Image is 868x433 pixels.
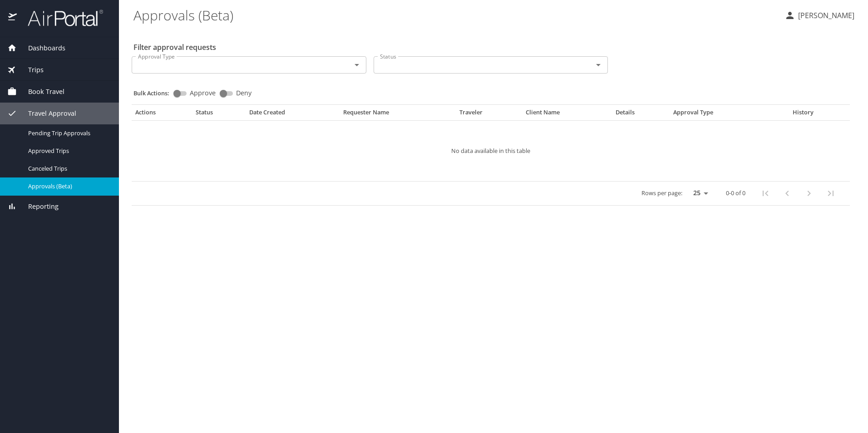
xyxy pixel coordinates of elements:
th: Details [612,108,670,120]
th: Actions [132,108,192,120]
button: Open [350,59,363,71]
h1: Approvals (Beta) [133,1,777,29]
th: Client Name [522,108,612,120]
span: Book Travel [17,87,64,97]
img: airportal-logo.png [18,9,103,27]
img: icon-airportal.png [8,9,18,27]
h2: Filter approval requests [133,40,216,54]
span: Pending Trip Approvals [28,129,108,138]
span: Approvals (Beta) [28,182,108,191]
span: Dashboards [17,43,65,53]
th: Requester Name [340,108,455,120]
p: 0-0 of 0 [726,190,745,196]
span: Deny [236,90,252,96]
select: rows per page [686,187,711,200]
p: [PERSON_NAME] [795,10,854,21]
th: Status [192,108,246,120]
table: Approval table [132,108,850,206]
th: Traveler [456,108,522,120]
span: Approve [190,90,216,96]
button: [PERSON_NAME] [781,7,858,24]
th: Date Created [246,108,340,120]
button: Open [592,59,605,71]
th: History [773,108,834,120]
span: Trips [17,65,44,75]
p: Bulk Actions: [133,89,177,97]
span: Reporting [17,202,59,212]
p: Rows per page: [641,190,682,196]
span: Canceled Trips [28,164,108,173]
span: Approved Trips [28,147,108,155]
th: Approval Type [670,108,773,120]
span: Travel Approval [17,108,76,118]
p: No data available in this table [159,148,823,154]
